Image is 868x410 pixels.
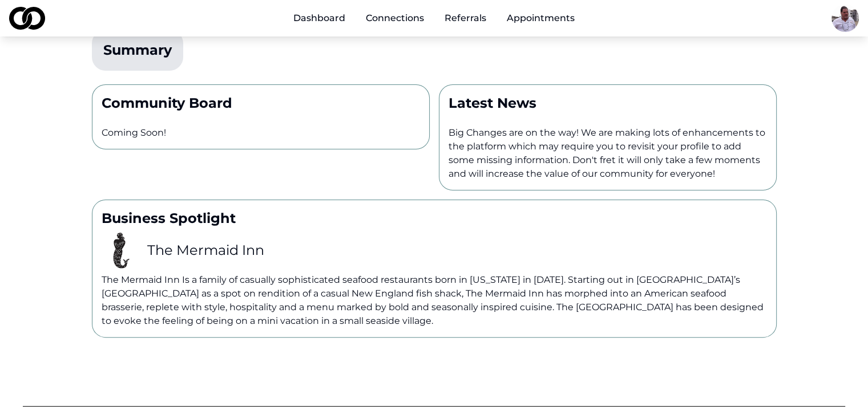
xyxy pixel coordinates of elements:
[147,241,264,259] h3: The Mermaid Inn
[449,126,767,181] p: Big Changes are on the way! We are making lots of enhancements to the platform which may require ...
[449,94,767,112] p: Latest News
[9,7,45,30] img: logo
[831,5,859,32] img: 551d5786-1839-480f-83bb-89009f50f01b-Despues%20de%20cocinarII-profile_picture.jpg
[284,7,354,30] a: Dashboard
[284,7,584,30] nav: Main
[102,232,138,269] img: 2536d4df-93e4-455f-9ee8-7602d4669c22-images-images-profile_picture.png
[102,273,767,328] p: The Mermaid Inn Is a family of casually sophisticated seafood restaurants born in [US_STATE] in [...
[102,94,420,112] p: Community Board
[357,7,433,30] a: Connections
[498,7,584,30] a: Appointments
[435,7,495,30] a: Referrals
[103,41,172,59] div: Summary
[102,209,767,228] p: Business Spotlight
[102,126,420,140] p: Coming Soon!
